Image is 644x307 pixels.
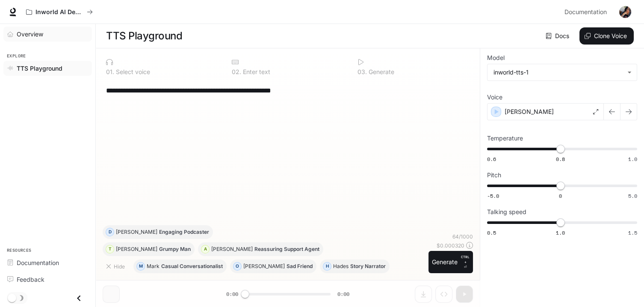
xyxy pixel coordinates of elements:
[333,264,349,269] p: Hades
[116,230,157,235] p: [PERSON_NAME]
[617,3,634,21] button: User avatar
[556,155,565,163] span: 0.8
[241,69,270,75] p: Enter text
[103,225,213,239] button: D[PERSON_NAME]Engaging Podcaster
[487,94,502,100] p: Voice
[198,242,323,256] button: A[PERSON_NAME]Reassuring Support Agent
[137,259,145,273] div: M
[556,229,565,236] span: 1.0
[161,264,223,269] p: Casual Conversationalist
[106,225,114,239] div: D
[69,289,89,307] button: Close drawer
[350,264,386,269] p: Story Narrator
[561,3,613,21] a: Documentation
[487,229,496,236] span: 0.5
[452,233,473,240] p: 64 / 1000
[493,68,623,77] div: inworld-tts-1
[22,3,97,21] button: All workspaces
[159,230,209,235] p: Engaging Podcaster
[487,209,526,215] p: Talking speed
[106,27,182,45] h1: TTS Playground
[147,264,160,269] p: Mark
[116,247,157,252] p: [PERSON_NAME]
[559,192,562,200] span: 0
[461,254,470,270] p: ⏎
[487,64,637,80] div: inworld-tts-1
[367,69,394,75] p: Generate
[628,229,637,236] span: 1.5
[230,259,316,273] button: O[PERSON_NAME]Sad Friend
[103,259,130,273] button: Hide
[628,192,637,200] span: 5.0
[619,6,631,18] img: User avatar
[487,135,523,141] p: Temperature
[579,27,634,45] button: Clone Voice
[564,7,607,18] span: Documentation
[35,9,83,16] p: Inworld AI Demos
[133,259,227,273] button: MMarkCasual Conversationalist
[487,172,501,178] p: Pitch
[3,27,92,42] a: Overview
[8,293,16,302] span: Dark mode toggle
[201,242,209,256] div: A
[3,61,92,76] a: TTS Playground
[487,155,496,163] span: 0.6
[106,242,114,256] div: T
[437,242,464,249] p: $ 0.000320
[243,264,285,269] p: [PERSON_NAME]
[254,247,319,252] p: Reassuring Support Agent
[287,264,313,269] p: Sad Friend
[320,259,390,273] button: HHadesStory Narrator
[103,242,195,256] button: T[PERSON_NAME]Grumpy Man
[461,254,470,265] p: CTRL +
[17,64,62,73] span: TTS Playground
[323,259,331,273] div: H
[628,155,637,163] span: 1.0
[487,192,499,200] span: -5.0
[159,247,191,252] p: Grumpy Man
[428,251,473,273] button: GenerateCTRL +⏎
[17,275,44,284] span: Feedback
[17,258,59,267] span: Documentation
[211,247,253,252] p: [PERSON_NAME]
[106,69,114,75] p: 0 1 .
[17,30,43,39] span: Overview
[3,255,92,270] a: Documentation
[505,107,554,116] p: [PERSON_NAME]
[487,55,505,61] p: Model
[357,69,367,75] p: 0 3 .
[233,259,241,273] div: O
[232,69,241,75] p: 0 2 .
[3,272,92,287] a: Feedback
[544,27,573,45] a: Docs
[114,69,150,75] p: Select voice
